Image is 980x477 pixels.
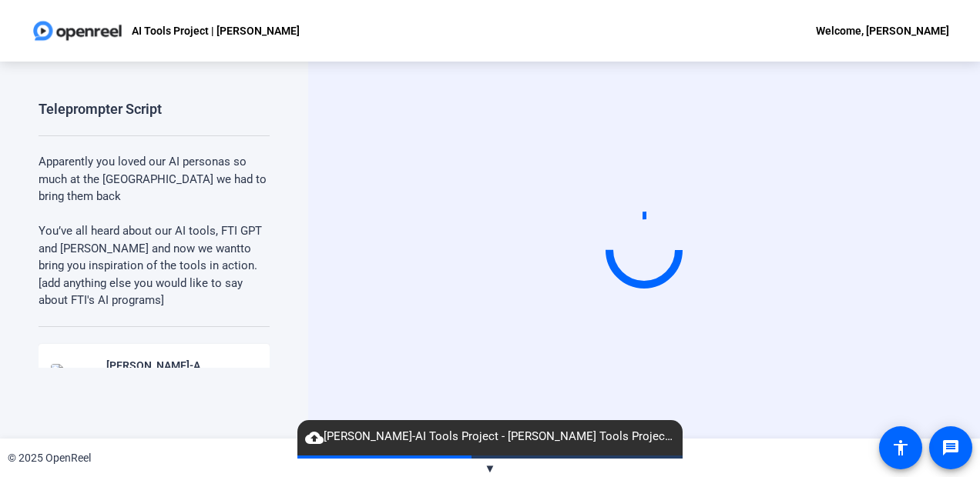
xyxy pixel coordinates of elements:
mat-icon: message [941,439,960,457]
img: OpenReel logo [31,15,124,46]
p: AI Tools Project | [PERSON_NAME] [132,22,300,40]
span: ▼ [485,462,496,475]
div: [PERSON_NAME]-AI Tools Project - [PERSON_NAME] Tools Project - [PERSON_NAME]-1756234250958-webcam [106,356,210,375]
p: You’ve all heard about our AI tools, FTI GPT and [PERSON_NAME] and now we w to bring you inspirat... [39,222,270,309]
span: ant [224,242,240,255]
span: [PERSON_NAME]-AI Tools Project - [PERSON_NAME] Tools Project - [PERSON_NAME]-1756234287951-webcam [297,428,683,446]
div: © 2025 OpenReel [8,450,91,466]
img: thumb-nail [51,364,96,395]
div: Teleprompter Script [39,100,162,118]
div: Welcome, [PERSON_NAME] [816,22,949,40]
mat-icon: accessibility [891,439,910,457]
mat-icon: cloud_upload [305,429,324,447]
p: Apparently you loved our AI personas so much at the [GEOGRAPHIC_DATA] we had to bring them back [39,153,270,205]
